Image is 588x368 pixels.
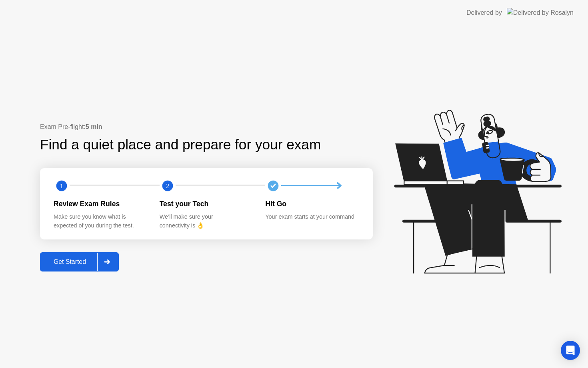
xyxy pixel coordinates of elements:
[42,258,97,265] div: Get Started
[160,199,253,209] div: Test your Tech
[160,213,253,230] div: We’ll make sure your connectivity is 👌
[466,8,502,18] div: Delivered by
[265,199,358,209] div: Hit Go
[40,122,373,132] div: Exam Pre-flight:
[40,134,322,155] div: Find a quiet place and prepare for your exam
[86,123,102,130] b: 5 min
[60,182,63,189] text: 1
[166,182,169,189] text: 2
[561,341,580,360] div: Open Intercom Messenger
[40,252,119,271] button: Get Started
[507,8,574,17] img: Delivered by Rosalyn
[265,213,358,221] div: Your exam starts at your command
[54,213,147,230] div: Make sure you know what is expected of you during the test.
[54,199,147,209] div: Review Exam Rules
